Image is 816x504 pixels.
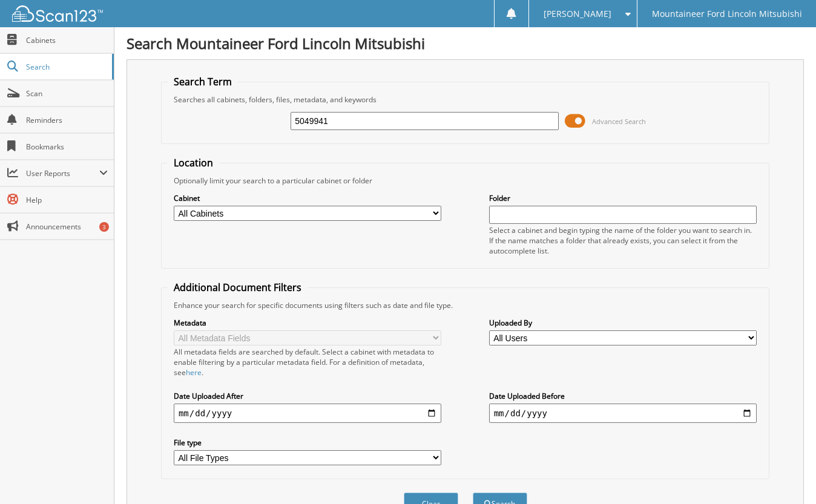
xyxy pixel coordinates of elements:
[26,88,108,99] span: Scan
[544,10,611,18] span: [PERSON_NAME]
[186,367,202,378] a: here
[168,94,763,105] div: Searches all cabinets, folders, files, metadata, and keywords
[489,404,757,423] input: end
[26,62,106,72] span: Search
[174,404,441,423] input: start
[26,195,108,205] span: Help
[489,193,757,203] label: Folder
[174,391,441,401] label: Date Uploaded After
[489,225,757,256] div: Select a cabinet and begin typing the name of the folder you want to search in. If the name match...
[168,281,308,294] legend: Additional Document Filters
[174,347,441,378] div: All metadata fields are searched by default. Select a cabinet with metadata to enable filtering b...
[12,5,103,22] img: scan123-logo-white.svg
[174,193,441,203] label: Cabinet
[168,75,238,88] legend: Search Term
[26,35,108,45] span: Cabinets
[26,142,108,152] span: Bookmarks
[174,437,441,448] label: File type
[168,300,763,310] div: Enhance your search for specific documents using filters such as date and file type.
[168,175,763,186] div: Optionally limit your search to a particular cabinet or folder
[592,117,646,126] span: Advanced Search
[127,33,804,53] h1: Search Mountaineer Ford Lincoln Mitsubishi
[26,221,108,232] span: Announcements
[652,10,802,18] span: Mountaineer Ford Lincoln Mitsubishi
[489,391,757,401] label: Date Uploaded Before
[99,222,109,232] div: 3
[174,318,441,328] label: Metadata
[168,156,219,169] legend: Location
[26,115,108,125] span: Reminders
[489,318,757,328] label: Uploaded By
[26,168,99,178] span: User Reports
